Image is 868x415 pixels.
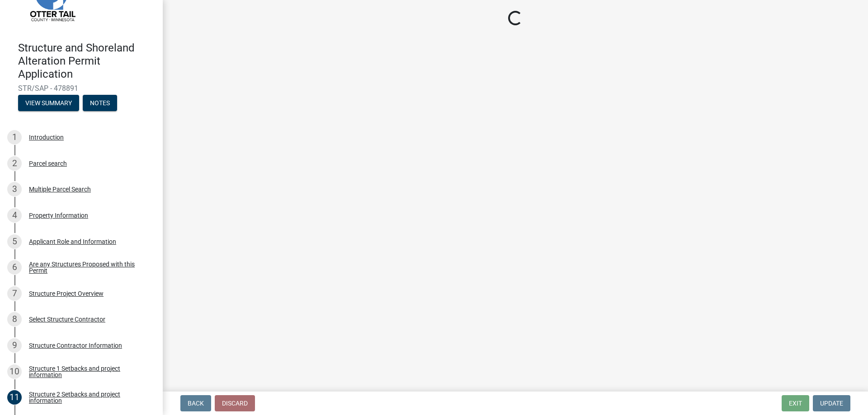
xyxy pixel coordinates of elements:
div: 2 [7,156,22,171]
div: Introduction [29,134,64,140]
div: 6 [7,260,22,275]
div: 11 [7,390,22,405]
div: 8 [7,312,22,326]
div: Parcel search [29,160,67,167]
div: 5 [7,234,22,249]
button: View Summary [18,95,79,111]
div: 9 [7,338,22,353]
div: Property Information [29,212,88,219]
div: Structure Contractor Information [29,342,122,349]
button: Back [180,395,211,411]
wm-modal-confirm: Notes [83,100,117,107]
div: 3 [7,182,22,196]
div: 1 [7,130,22,145]
div: Structure 1 Setbacks and project information [29,365,148,378]
wm-modal-confirm: Summary [18,100,79,107]
button: Discard [215,395,255,411]
button: Update [813,395,850,411]
div: Applicant Role and Information [29,238,116,245]
h4: Structure and Shoreland Alteration Permit Application [18,42,156,80]
span: STR/SAP - 478891 [18,84,145,93]
div: 7 [7,286,22,301]
div: 10 [7,364,22,379]
div: Structure 2 Setbacks and project information [29,391,148,404]
span: Update [820,400,843,407]
div: Are any Structures Proposed with this Permit [29,261,148,274]
div: Structure Project Overview [29,290,104,297]
div: Multiple Parcel Search [29,186,91,192]
div: Select Structure Contractor [29,316,105,322]
button: Notes [83,95,117,111]
span: Back [188,400,204,407]
div: 4 [7,208,22,223]
button: Exit [782,395,809,411]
